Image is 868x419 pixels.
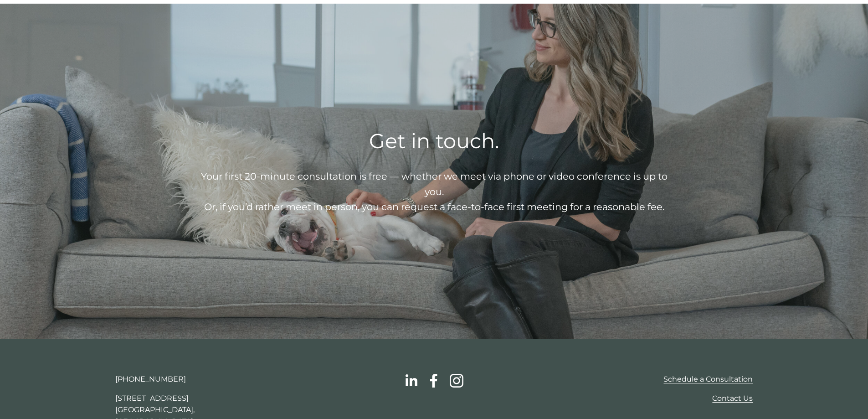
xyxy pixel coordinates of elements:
[404,373,418,388] a: linkedin-unauth
[426,373,441,388] a: facebook-unauth
[115,373,263,385] p: [PHONE_NUMBER]
[195,169,673,214] p: Your first 20-minute consultation is free — whether we meet via phone or video conference is up t...
[449,373,464,388] a: Instagram
[712,393,753,404] a: Contact Us
[195,128,673,154] h2: Get in touch.
[663,373,753,385] a: Schedule a Consultation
